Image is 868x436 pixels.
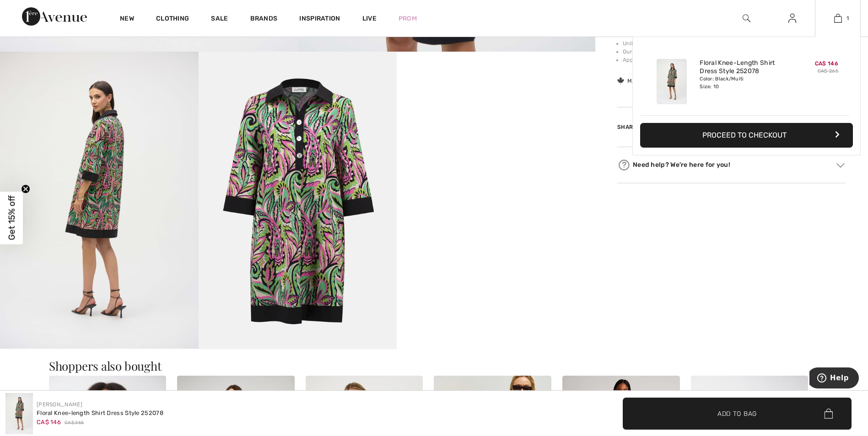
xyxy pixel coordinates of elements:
div: Color: Black/Multi Size: 10 [700,75,790,90]
a: Live [362,14,377,23]
div: Made in [GEOGRAPHIC_DATA] [617,77,709,85]
span: Get 15% off [6,196,17,240]
img: My Info [788,13,796,24]
img: Floral Knee-Length Shirt Dress Style 252078 [657,59,687,104]
a: Brands [250,15,278,24]
h3: Shoppers also bought [49,360,819,372]
span: Inspiration [299,15,340,24]
span: 1 [846,14,849,22]
button: Close teaser [21,185,30,194]
img: search the website [743,13,750,24]
a: New [120,15,134,24]
a: Sale [211,15,228,24]
iframe: Opens a widget where you can find more information [809,367,859,390]
span: Share [617,124,636,130]
a: 1 [815,13,860,24]
div: Need help? We're here for you! [617,158,846,172]
img: Floral Knee-Length Shirt Dress Style 252078 [5,393,33,434]
a: [PERSON_NAME] [37,401,82,408]
img: My Bag [834,13,842,24]
button: Add to Bag [623,398,852,430]
s: CA$ 265 [818,68,838,74]
img: Bag.svg [824,409,833,419]
a: Clothing [156,15,189,24]
span: CA$ 265 [65,420,84,426]
span: Add to Bag [717,409,757,418]
a: Sign In [781,13,803,24]
li: Unlined [623,39,846,48]
a: Floral Knee-Length Shirt Dress Style 252078 [700,59,790,75]
video: Your browser does not support the video tag. [397,52,595,151]
button: Proceed to Checkout [640,123,853,148]
li: Approximate length (size 12): 38" - 97 cm [623,56,846,64]
span: CA$ 146 [37,419,61,425]
img: 1ère Avenue [22,7,87,26]
img: Floral Knee-Length Shirt Dress Style 252078. 4 [199,52,397,349]
span: CA$ 146 [815,60,838,67]
li: Our model is 5'9"/175 cm and wears a size 6. [623,48,846,56]
div: Floral Knee-length Shirt Dress Style 252078 [37,409,163,418]
a: Prom [399,14,417,23]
